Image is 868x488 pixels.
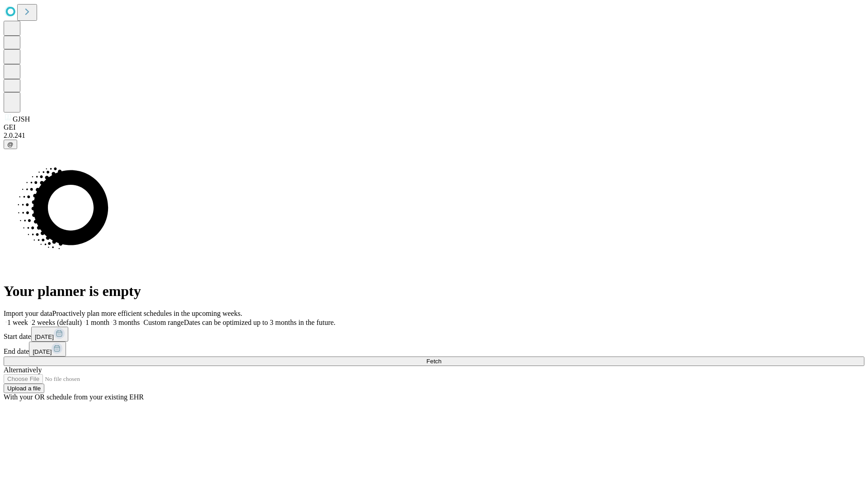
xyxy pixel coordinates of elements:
span: Alternatively [4,366,42,374]
span: Fetch [426,358,441,365]
button: Upload a file [4,384,44,393]
span: [DATE] [35,333,54,340]
span: Custom range [143,319,184,326]
button: [DATE] [31,327,68,342]
div: End date [4,342,864,357]
span: With your OR schedule from your existing EHR [4,393,144,401]
div: 2.0.241 [4,131,864,140]
span: [DATE] [33,348,52,355]
h1: Your planner is empty [4,283,864,300]
span: 3 months [113,319,140,326]
span: Dates can be optimized up to 3 months in the future. [184,319,335,326]
div: Start date [4,327,864,342]
span: @ [7,141,14,148]
span: GJSH [13,115,30,123]
span: Proactively plan more efficient schedules in the upcoming weeks. [52,310,242,317]
span: 2 weeks (default) [32,319,82,326]
span: Import your data [4,310,52,317]
button: @ [4,140,17,149]
span: 1 week [7,319,28,326]
button: [DATE] [29,342,66,357]
span: 1 month [85,319,109,326]
button: Fetch [4,357,864,366]
div: GEI [4,123,864,131]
